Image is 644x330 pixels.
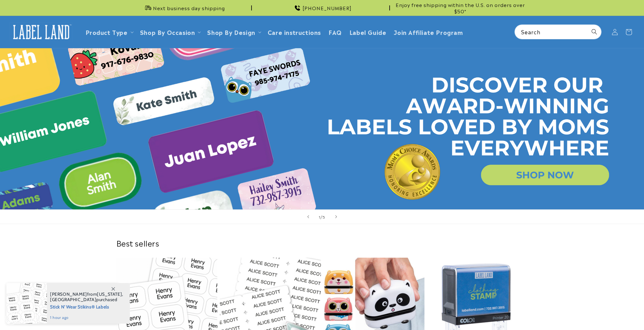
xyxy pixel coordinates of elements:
span: 1 [319,214,321,220]
span: Enjoy free shipping within the U.S. on orders over $50* [392,2,528,14]
a: Label Guide [346,24,390,39]
summary: Product Type [82,24,136,39]
summary: Shop By Design [203,24,264,39]
summary: Shop By Occasion [136,24,204,39]
span: Care instructions [268,28,321,36]
a: FAQ [325,24,346,39]
span: / [321,214,322,220]
span: [PERSON_NAME] [50,291,87,297]
span: Next business day shipping [153,5,225,11]
span: [US_STATE] [97,291,122,297]
button: Next slide [329,210,343,224]
span: from , purchased [50,292,123,302]
button: Previous slide [301,210,315,224]
span: Label Guide [349,28,386,36]
a: Care instructions [264,24,325,39]
button: Search [587,25,601,39]
span: Shop By Occasion [140,28,195,36]
span: [GEOGRAPHIC_DATA] [50,297,96,302]
img: Label Land [10,22,73,42]
h2: Best sellers [116,238,528,248]
a: Product Type [86,28,128,36]
span: FAQ [328,28,342,36]
span: [PHONE_NUMBER] [303,5,352,11]
span: Join Affiliate Program [394,28,463,36]
a: Shop By Design [207,28,255,36]
a: Join Affiliate Program [390,24,467,39]
a: Label Land [7,20,75,44]
span: 5 [322,214,325,220]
